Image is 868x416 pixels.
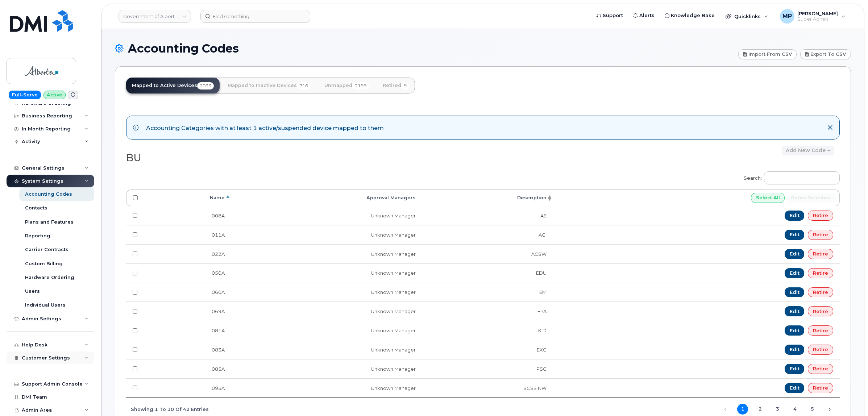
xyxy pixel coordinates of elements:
[144,225,231,244] td: 011A
[808,268,833,278] a: Retire
[808,211,833,221] a: Retire
[126,403,209,415] div: Showing 1 to 10 of 42 entries
[231,244,422,263] td: Unknown Manager
[297,82,311,90] span: 716
[144,359,231,378] td: 085A
[319,78,375,93] a: Unmapped
[144,340,231,359] td: 083A
[126,78,220,93] a: Mapped to Active Devices
[808,287,833,298] a: Retire
[197,82,214,90] span: 2033
[782,146,834,155] a: Add new code
[231,378,422,398] td: Unknown Manager
[785,325,805,336] a: Edit
[422,244,553,263] td: ACSW
[785,287,805,298] a: Edit
[764,171,840,184] input: Search:
[808,383,833,393] a: Retire
[401,82,409,90] span: 9
[785,211,805,221] a: Edit
[755,404,765,415] a: 2
[422,301,553,321] td: EPA
[800,49,851,59] a: Export to CSV
[808,345,833,355] a: Retire
[738,49,797,59] a: Import from CSV
[231,321,422,340] td: Unknown Manager
[146,122,384,133] div: Accounting Categories with at least 1 active/suspended device mapped to them
[144,244,231,263] td: 022A
[751,193,785,203] input: Select All
[144,321,231,340] td: 081A
[789,404,800,415] a: 4
[144,263,231,283] td: 050A
[422,263,553,283] td: EDU
[144,301,231,321] td: 069A
[422,321,553,340] td: KID
[422,283,553,302] td: EM
[144,206,231,225] td: 008A
[808,230,833,240] a: Retire
[231,190,422,206] th: Approval Managers
[231,263,422,283] td: Unknown Manager
[808,306,833,316] a: Retire
[422,190,553,206] th: Description: activate to sort column ascending
[785,345,805,355] a: Edit
[231,283,422,302] td: Unknown Manager
[231,340,422,359] td: Unknown Manager
[231,206,422,225] td: Unknown Manager
[115,42,735,55] h1: Accounting Codes
[231,301,422,321] td: Unknown Manager
[808,249,833,259] a: Retire
[737,404,748,415] a: 1
[807,404,818,415] a: 5
[422,359,553,378] td: PSC
[422,206,553,225] td: AE
[824,404,835,415] a: Next
[422,378,553,398] td: SCSS NW
[785,230,805,240] a: Edit
[231,225,422,244] td: Unknown Manager
[739,167,840,187] label: Search:
[808,325,833,336] a: Retire
[126,153,477,163] h2: BU
[772,404,783,415] a: 3
[144,283,231,302] td: 060A
[222,78,316,93] a: Mapped to Inactive Devices
[422,225,553,244] td: AGI
[720,404,731,415] a: Previous
[785,383,805,393] a: Edit
[377,78,415,93] a: Retired
[231,359,422,378] td: Unknown Manager
[352,82,369,90] span: 2199
[422,340,553,359] td: EXC
[144,190,231,206] th: Name: activate to sort column descending
[785,249,805,259] a: Edit
[144,378,231,398] td: 095A
[808,364,833,374] a: Retire
[785,306,805,316] a: Edit
[785,364,805,374] a: Edit
[785,268,805,278] a: Edit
